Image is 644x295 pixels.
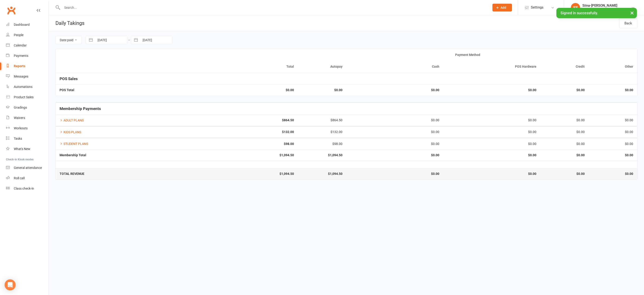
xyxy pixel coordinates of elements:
input: To [140,36,172,44]
a: Product Sales [6,92,49,102]
a: Waivers [6,113,49,123]
div: $0.00 [545,142,585,146]
span: Settings [531,2,543,13]
strong: $0.00 [545,172,585,176]
div: $864.50 [302,119,342,122]
a: Messages [6,71,49,82]
div: Workouts [14,126,28,130]
strong: Membership Total [60,153,86,157]
div: $0.00 [593,142,633,146]
strong: $0.00 [448,172,536,176]
a: People [6,30,49,40]
strong: POS Total [60,88,74,92]
a: Automations [6,82,49,92]
strong: $0.00 [351,88,439,92]
div: $0.00 [545,119,585,122]
div: Tasks [14,137,22,140]
strong: $0.00 [593,172,633,176]
strong: $0.00 [205,88,294,92]
div: Waivers [14,116,25,120]
a: Reports [6,61,49,71]
div: $0.00 [448,142,536,146]
strong: $0.00 [448,153,536,157]
strong: $132.00 [205,130,294,134]
div: Class check-in [14,187,34,190]
div: Legacy Brazilian [PERSON_NAME] [582,8,631,12]
a: Clubworx [6,5,17,16]
strong: $0.00 [351,153,439,157]
input: From [95,36,127,44]
strong: $0.00 [593,153,633,157]
strong: $1,094.50 [205,153,294,157]
a: Roll call kiosk mode [6,173,49,183]
div: Payment Method [302,53,633,57]
div: General attendance [14,166,42,170]
div: Credit [545,65,585,68]
div: Calendar [14,43,27,47]
button: Add [492,4,512,12]
div: $0.00 [351,130,439,134]
strong: $0.00 [448,88,536,92]
a: Gradings [6,102,49,113]
div: $0.00 [545,130,585,134]
div: Siina-[PERSON_NAME] [582,3,631,8]
div: Gradings [14,106,27,109]
strong: $864.50 [205,119,294,122]
strong: $1,094.50 [205,172,294,176]
a: Workouts [6,123,49,133]
div: Reports [14,64,25,68]
a: What's New [6,144,49,154]
a: KIDS PLANS [60,130,81,134]
a: Calendar [6,40,49,51]
a: Tasks [6,133,49,144]
div: $0.00 [593,119,633,122]
input: Search... [61,4,486,11]
div: Roll call [14,176,25,180]
div: Automations [14,85,32,89]
div: Dashboard [14,23,30,26]
div: $0.00 [448,130,536,134]
div: $132.00 [302,130,342,134]
div: $0.00 [593,130,633,134]
div: SS [571,3,580,12]
h5: POS Sales [60,77,633,81]
div: $0.00 [351,119,439,122]
div: Cash [351,65,439,68]
div: Product Sales [14,95,34,99]
strong: TOTAL REVENUE [60,172,84,176]
a: General attendance kiosk mode [6,163,49,173]
strong: $0.00 [545,88,585,92]
div: $98.00 [302,142,342,146]
span: Add [500,6,506,9]
strong: $0.00 [302,88,342,92]
div: Messages [14,75,28,78]
a: ADULT PLANS [60,119,84,122]
strong: $0.00 [545,153,585,157]
div: People [14,33,23,37]
a: Payments [6,51,49,61]
div: What's New [14,147,30,151]
a: Class kiosk mode [6,183,49,194]
div: $0.00 [448,119,536,122]
a: Back [619,18,637,28]
strong: $0.00 [351,172,439,176]
a: STUDENT PLANS [60,142,88,146]
div: Open Intercom Messenger [5,279,16,290]
strong: $1,094.50 [302,153,342,157]
h1: Daily Takings [49,15,84,31]
div: Autopay [302,65,342,68]
div: Other [593,65,633,68]
span: Signed in successfully. [561,11,598,15]
strong: $98.00 [205,142,294,146]
div: Payments [14,54,28,58]
button: × [628,8,636,18]
div: POS Hardware [448,65,536,68]
div: $0.00 [351,142,439,146]
strong: $0.00 [593,88,633,92]
strong: $1,094.50 [302,172,342,176]
div: Total [205,65,294,68]
a: Dashboard [6,20,49,30]
h5: Membership Payments [60,107,633,111]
